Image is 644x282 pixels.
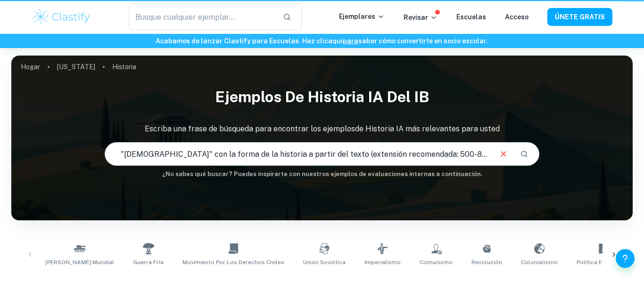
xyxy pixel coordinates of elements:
[162,170,482,177] font: ¿No sabes qué buscar? Puedes inspirarte con nuestros ejemplos de evaluaciones internas a continua...
[145,124,355,133] font: Escriba una frase de búsqueda para encontrar los ejemplos
[355,124,394,133] font: de Historia
[45,259,114,266] font: [PERSON_NAME] Mundial
[487,37,488,45] font: .
[456,13,486,21] a: Escuelas
[21,60,40,73] a: Hogar
[328,37,343,45] font: aquí
[343,37,358,45] a: para
[471,259,502,266] font: Revolución
[616,249,635,268] button: Ayuda y comentarios
[156,37,328,45] font: Acabamos de lanzar Clastify para Escuelas. Haz clic
[505,13,528,21] a: Acceso
[364,259,401,266] font: Imperialismo
[577,259,629,266] font: Política económica
[420,259,453,266] font: Comunismo
[105,141,491,167] input: Por ejemplo, la Alemania nazi, la bomba atómica, la política de Estados Unidos...
[555,14,605,21] font: ÚNETE GRATIS
[182,259,284,266] font: Movimiento por los Derechos Civiles
[303,259,346,266] font: Unión Soviética
[215,88,429,105] font: Ejemplos de Historia IA del IB
[396,124,460,133] font: IA más relevantes
[521,259,558,266] font: Colonialismo
[112,63,136,71] font: Historia
[57,60,95,73] a: [US_STATE]
[404,14,428,21] font: Revisar
[358,37,487,45] font: saber cómo convertirte en socio escolar
[129,4,276,30] input: Busque cualquier ejemplar...
[462,124,500,133] font: para usted
[21,63,40,71] font: Hogar
[57,63,95,71] font: [US_STATE]
[516,146,532,162] button: Buscar
[547,8,612,25] button: ÚNETE GRATIS
[133,259,164,266] font: Guerra fría
[339,13,375,20] font: Ejemplares
[32,8,91,26] img: Logotipo de Clastify
[495,145,512,163] button: Claro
